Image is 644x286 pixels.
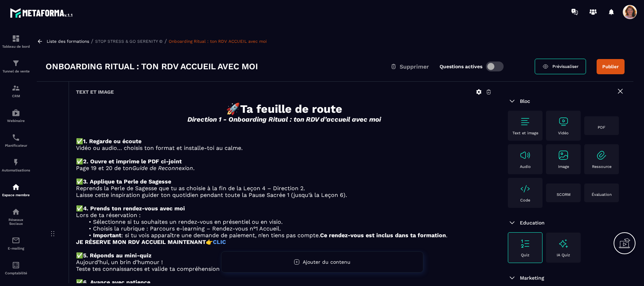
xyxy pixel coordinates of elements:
p: SCORM [557,192,570,197]
p: Page 19 et 20 de ton . [76,165,492,171]
p: Vidéo [558,131,569,135]
img: arrow-down [508,97,516,105]
p: Lors de ta réservation : [76,212,492,218]
p: IA Quiz [557,253,570,257]
p: Tableau de bord [2,45,30,48]
p: Tunnel de vente [2,69,30,73]
a: Onboarding Ritual : ton RDV ACCUEIL avec moi [169,39,267,44]
a: automationsautomationsAutomatisations [2,153,30,177]
h1: 🚀 [76,102,492,116]
span: Supprimer [400,63,429,70]
p: ✅ [76,252,492,259]
p: Ressource [592,164,611,169]
img: formation [12,59,20,68]
a: formationformationTunnel de vente [2,54,30,78]
a: schedulerschedulerPlanificateur [2,128,30,153]
img: logo [10,6,74,19]
strong: 2. Ouvre et imprime le PDF ci-joint [83,158,182,165]
p: ✅ [76,205,492,212]
p: ✅ [76,158,492,165]
strong: Ce rendez-vous est [320,232,375,239]
img: automations [12,183,20,191]
strong: Important [93,232,121,239]
img: text-image no-wra [520,238,531,249]
em: Guide de Reconnexion [132,165,193,171]
a: Prévisualiser [535,59,586,74]
p: Espace membre [2,193,30,197]
a: STOP STRESS & GO SERENITY © [95,39,163,44]
p: E-mailing [2,246,30,250]
p: ✅ [76,138,492,145]
img: text-image no-wra [596,150,607,161]
img: email [12,236,20,245]
p: Teste tes connaissances et valide ta compréhension de la leçon. [76,265,492,272]
p: Webinaire [2,119,30,123]
span: Prévisualiser [552,64,579,69]
a: CLIC [213,239,226,245]
strong: 4. Prends ton rendez-vous avec moi [83,205,185,212]
p: Reprends la Perle de Sagesse que tu as choisie à la fin de la Leçon 4 – Direction 2. [76,185,492,192]
img: formation [12,34,20,43]
p: Liste des formations [47,39,89,44]
img: arrow-down [508,218,516,227]
img: automations [12,109,20,117]
span: Ajouter du contenu [303,259,350,265]
em: Direction 1 - Onboarding Ritual : ton RDV d’accueil avec moi [187,116,381,123]
img: text-image no-wra [520,116,531,127]
a: formationformationCRM [2,78,30,103]
img: arrow-down [508,274,516,282]
span: / [91,38,93,45]
p: Text et image [512,131,538,135]
a: social-networksocial-networkRéseaux Sociaux [2,202,30,231]
a: automationsautomationsWebinaire [2,103,30,128]
button: Publier [597,59,625,74]
img: formation [12,84,20,92]
a: formationformationTableau de bord [2,29,30,54]
strong: 3. Applique ta Perle de Sagesse [83,178,171,185]
p: Planificateur [2,144,30,147]
span: Marketing [520,275,544,281]
img: accountant [12,261,20,269]
img: text-image no-wra [558,116,569,127]
img: text-image [558,238,569,249]
h3: Onboarding Ritual : ton RDV ACCUEIL avec moi [46,61,258,72]
p: Vidéo ou audio… choisis ton format et installe-toi au calme. [76,145,492,151]
a: emailemailE-mailing [2,231,30,256]
strong: Ta feuille de route [240,102,342,116]
span: Bloc [520,98,530,104]
img: text-image no-wra [520,183,531,194]
p: Laisse cette inspiration guider ton quotidien pendant toute la Pause Sacrée 1 (jusqu’à la Leçon 6). [76,192,492,198]
p: Automatisations [2,168,30,172]
img: social-network [12,208,20,216]
p: Code [520,198,530,203]
img: text-image no-wra [558,150,569,161]
strong: 6. Avance avec patience [83,279,150,286]
p: PDF [598,125,605,130]
p: Audio [520,164,531,169]
p: Évaluation [592,192,612,197]
span: Education [520,220,545,226]
p: ✅ [76,279,492,286]
a: automationsautomationsEspace membre [2,177,30,202]
p: 👉 [76,239,492,245]
span: / [164,38,167,45]
img: scheduler [12,133,20,142]
strong: inclus dans ta formation [376,232,446,239]
h6: Text et image [76,89,114,95]
strong: 5. Réponds au mini-quiz [83,252,151,259]
strong: JE RÉSERVE MON RDV ACCUEIL MAINTENANT [76,239,206,245]
li: Choisis la rubrique : Parcours e-learning – Rendez-vous n°1 Accueil. [85,225,492,232]
a: accountantaccountantComptabilité [2,256,30,280]
strong: 1. Regarde ou écoute [83,138,141,145]
img: text-image no-wra [520,150,531,161]
img: automations [12,158,20,167]
p: Réseaux Sociaux [2,218,30,226]
li: Sélectionne si tu souhaites un rendez-vous en présentiel ou en visio. [85,218,492,225]
p: ✅ [76,178,492,185]
p: Quiz [521,253,529,257]
p: Image [558,164,569,169]
p: CRM [2,94,30,98]
p: Comptabilité [2,271,30,275]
